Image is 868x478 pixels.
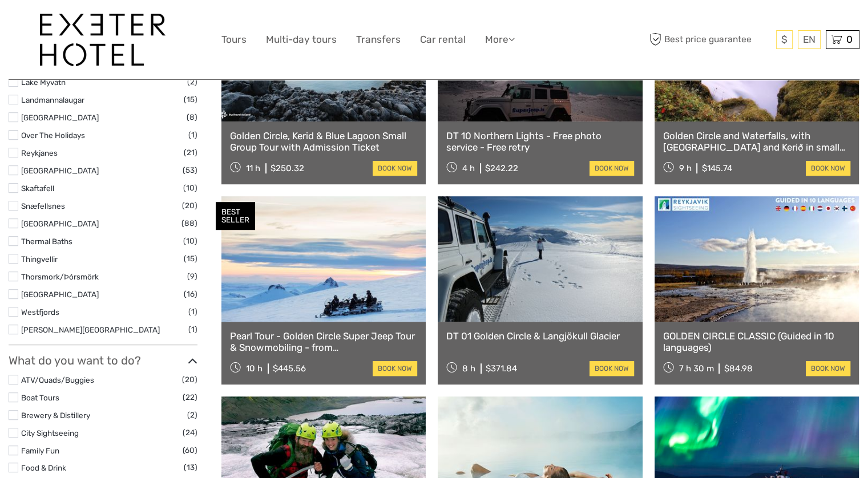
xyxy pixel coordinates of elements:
[724,363,752,374] div: $84.98
[187,75,197,88] span: (2)
[21,166,99,175] a: [GEOGRAPHIC_DATA]
[373,361,417,376] a: book now
[798,30,821,49] div: EN
[701,163,732,173] div: $145.74
[183,234,197,248] span: (10)
[356,31,401,48] a: Transfers
[183,181,197,195] span: (10)
[21,184,54,193] a: Skaftafell
[663,130,850,153] a: Golden Circle and Waterfalls, with [GEOGRAPHIC_DATA] and Kerið in small group
[21,219,99,228] a: [GEOGRAPHIC_DATA]
[486,363,517,374] div: $371.84
[182,373,197,386] span: (20)
[21,446,59,455] a: Family Fun
[679,363,713,374] span: 7 h 30 m
[647,30,773,49] span: Best price guarantee
[21,325,160,334] a: [PERSON_NAME][GEOGRAPHIC_DATA]
[187,111,197,124] span: (8)
[273,363,306,374] div: $445.56
[271,163,304,173] div: $250.32
[462,363,475,374] span: 8 h
[184,461,197,474] span: (13)
[266,31,337,48] a: Multi-day tours
[183,426,197,439] span: (24)
[21,290,99,299] a: [GEOGRAPHIC_DATA]
[131,18,145,31] button: Open LiveChat chat widget
[781,34,788,45] span: $
[183,164,197,177] span: (53)
[181,217,197,230] span: (88)
[21,463,66,472] a: Food & Drink
[21,113,99,122] a: [GEOGRAPHIC_DATA]
[184,252,197,265] span: (15)
[221,31,247,48] a: Tours
[21,307,59,317] a: Westfjords
[21,411,90,420] a: Brewery & Distillery
[590,161,634,176] a: book now
[462,163,475,173] span: 4 h
[21,78,66,87] a: Lake Mývatn
[246,163,260,173] span: 11 h
[21,237,72,246] a: Thermal Baths
[184,146,197,159] span: (21)
[663,330,850,354] a: GOLDEN CIRCLE CLASSIC (Guided in 10 languages)
[21,428,79,438] a: City Sightseeing
[21,95,84,104] a: Landmannalaugar
[21,272,99,281] a: Thorsmork/Þórsmörk
[21,393,59,402] a: Boat Tours
[446,130,633,153] a: DT 10 Northern Lights - Free photo service - Free retry
[21,375,94,384] a: ATV/Quads/Buggies
[806,161,850,176] a: book now
[184,93,197,106] span: (15)
[183,444,197,457] span: (60)
[40,14,165,66] img: 1336-96d47ae6-54fc-4907-bf00-0fbf285a6419_logo_big.jpg
[216,202,255,230] div: BEST SELLER
[21,148,58,157] a: Reykjanes
[188,305,197,318] span: (1)
[16,20,129,29] p: We're away right now. Please check back later!
[184,287,197,301] span: (16)
[188,128,197,141] span: (1)
[188,323,197,336] span: (1)
[182,199,197,212] span: (20)
[806,361,850,376] a: book now
[21,131,85,140] a: Over The Holidays
[187,270,197,283] span: (9)
[21,201,65,210] a: Snæfellsnes
[246,363,263,374] span: 10 h
[187,408,197,422] span: (2)
[230,130,417,153] a: Golden Circle, Kerid & Blue Lagoon Small Group Tour with Admission Ticket
[373,161,417,176] a: book now
[679,163,691,173] span: 9 h
[845,34,854,45] span: 0
[590,361,634,376] a: book now
[230,330,417,354] a: Pearl Tour - Golden Circle Super Jeep Tour & Snowmobiling - from [GEOGRAPHIC_DATA]
[21,254,58,264] a: Thingvellir
[485,163,518,173] div: $242.22
[485,31,515,48] a: More
[9,354,197,367] h3: What do you want to do?
[183,391,197,404] span: (22)
[446,330,633,342] a: DT 01 Golden Circle & Langjökull Glacier
[420,31,466,48] a: Car rental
